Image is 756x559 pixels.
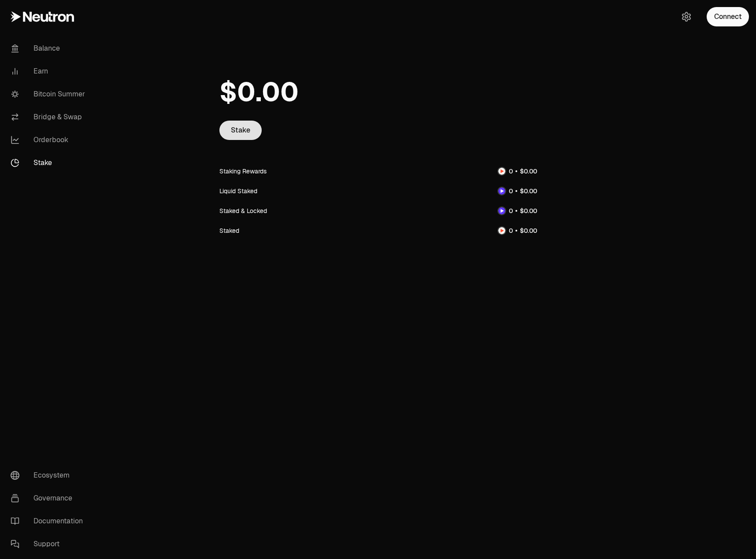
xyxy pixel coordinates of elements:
[498,168,505,175] img: NTRN Logo
[4,106,95,129] a: Bridge & Swap
[707,7,749,26] button: Connect
[4,487,95,510] a: Governance
[498,188,505,195] img: dNTRN Logo
[219,167,267,176] div: Staking Rewards
[4,151,95,174] a: Stake
[4,83,95,106] a: Bitcoin Summer
[219,187,257,195] div: Liquid Staked
[498,227,505,234] img: NTRN Logo
[219,226,239,235] div: Staked
[498,207,505,214] img: dNTRN Logo
[4,60,95,83] a: Earn
[4,37,95,60] a: Balance
[4,510,95,533] a: Documentation
[4,464,95,487] a: Ecosystem
[219,121,262,140] a: Stake
[4,129,95,151] a: Orderbook
[219,206,267,215] div: Staked & Locked
[4,533,95,555] a: Support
